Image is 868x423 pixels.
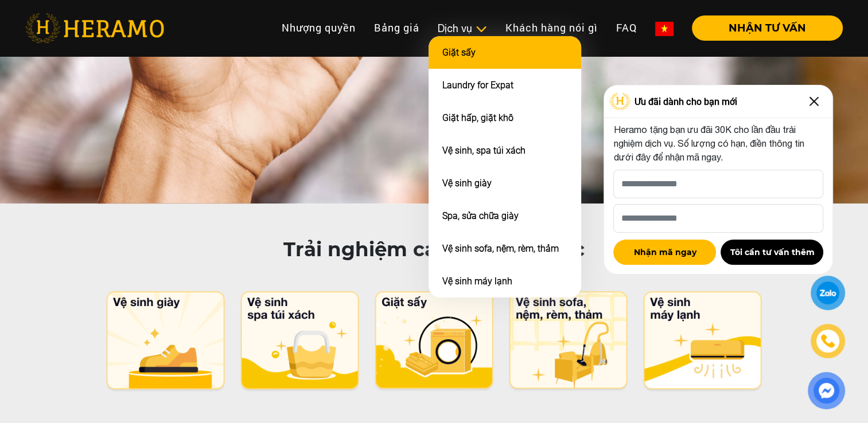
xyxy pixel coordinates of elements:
[820,334,835,349] img: phone-icon
[442,210,519,221] a: Spa, sửa chữa giày
[655,22,674,36] img: vn-flag.png
[805,92,823,111] img: Close
[613,240,716,265] button: Nhận mã ngay
[239,291,360,393] img: bc.png
[273,15,365,40] a: Nhượng quyền
[634,95,737,108] span: Ưu đãi dành cho bạn mới
[607,15,646,40] a: FAQ
[176,238,692,261] h2: Trải nghiệm các dịch vụ khác
[609,93,631,110] img: Logo
[812,325,844,357] a: phone-icon
[373,291,495,392] img: ld.png
[442,276,512,287] a: Vệ sinh máy lạnh
[442,145,526,156] a: Vệ sinh, spa túi xách
[642,291,763,393] img: ac.png
[496,15,607,40] a: Khách hàng nói gì
[365,15,429,40] a: Bảng giá
[683,23,843,33] a: NHẬN TƯ VẤN
[105,291,226,393] img: sc.png
[721,240,823,265] button: Tôi cần tư vấn thêm
[438,21,487,36] div: Dịch vụ
[442,112,513,123] a: Giặt hấp, giặt khô
[475,23,487,35] img: subToggleIcon
[442,80,513,91] a: Laundry for Expat
[692,15,843,41] button: NHẬN TƯ VẤN
[613,123,823,164] p: Heramo tặng bạn ưu đãi 30K cho lần đầu trải nghiệm dịch vụ. Số lượng có hạn, điền thông tin dưới ...
[442,243,559,254] a: Vệ sinh sofa, nệm, rèm, thảm
[508,291,629,392] img: hh.png
[442,47,476,58] a: Giặt sấy
[442,178,492,189] a: Vệ sinh giày
[25,13,164,43] img: heramo-logo.png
